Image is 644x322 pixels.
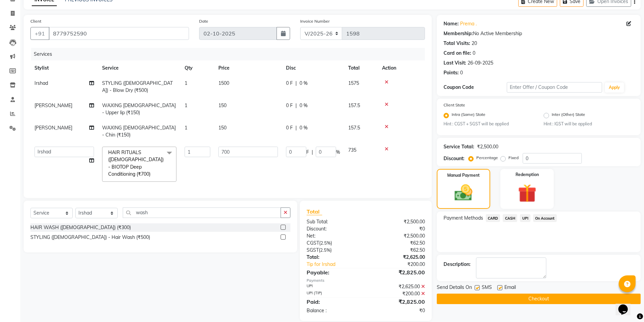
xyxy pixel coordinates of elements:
label: Client State [444,102,465,108]
span: 150 [218,125,226,131]
div: Points: [444,69,459,76]
span: | [295,80,297,87]
span: SGST [307,247,319,253]
span: UPI [520,214,530,222]
div: Service Total: [444,143,474,150]
a: Tip for Irshad [302,261,376,268]
span: [PERSON_NAME] [34,125,72,131]
div: ₹2,500.00 [366,218,430,225]
span: WAXING [DEMOGRAPHIC_DATA] - Chin (₹150) [102,125,176,138]
div: ₹200.00 [366,290,430,297]
label: Inter (Other) State [552,112,585,120]
div: ₹2,500.00 [477,143,498,150]
div: STYLING ([DEMOGRAPHIC_DATA]) - Hair Wash (₹500) [30,234,150,241]
div: ₹0 [366,307,430,314]
div: Payments [307,278,425,283]
span: 0 % [300,124,308,131]
div: ₹62.50 [366,240,430,247]
div: Paid: [302,298,366,306]
span: WAXING [DEMOGRAPHIC_DATA] - Upper lip (₹150) [102,102,176,116]
span: 0 F [286,80,293,87]
small: Hint : IGST will be applied [544,121,634,127]
div: ₹62.50 [366,247,430,254]
span: CGST [307,240,319,246]
span: STYLING ([DEMOGRAPHIC_DATA]) - Blow Dry (₹500) [102,80,173,93]
div: UPI (TIP) [302,290,366,297]
img: _gift.svg [512,182,542,205]
div: UPI [302,283,366,290]
div: Last Visit: [444,59,466,67]
label: Client [30,18,41,24]
div: ₹2,825.00 [366,268,430,276]
div: Balance : [302,307,366,314]
label: Date [199,18,208,24]
span: | [312,149,313,156]
span: 157.5 [348,102,360,108]
span: Email [504,284,516,292]
img: _cash.svg [449,182,478,203]
a: Prema . [460,20,477,27]
span: HAIR RITUALS ([DEMOGRAPHIC_DATA]) - BIOTOP Deep Conditioning (₹700) [108,149,164,177]
span: | [295,124,297,131]
div: ₹200.00 [377,261,430,268]
div: Name: [444,20,459,27]
span: 1575 [348,80,359,86]
th: Price [214,60,282,76]
div: Membership: [444,30,473,37]
div: 20 [472,40,477,47]
div: No Active Membership [444,30,634,37]
label: Manual Payment [447,172,480,178]
span: CARD [486,214,500,222]
span: CASH [503,214,517,222]
div: ₹2,625.00 [366,283,430,290]
button: Apply [605,82,624,93]
label: Invoice Number [300,18,330,24]
div: Sub Total: [302,218,366,225]
span: 1 [185,80,187,86]
div: ₹2,825.00 [366,298,430,306]
div: Payable: [302,268,366,276]
span: 735 [348,147,356,153]
label: Fixed [508,155,519,161]
span: 157.5 [348,125,360,131]
input: Enter Offer / Coupon Code [507,82,602,93]
label: Intra (Same) State [452,112,485,120]
div: Total: [302,254,366,261]
span: 150 [218,102,226,108]
span: 1500 [218,80,229,86]
iframe: chat widget [616,295,637,315]
label: Percentage [476,155,498,161]
span: 0 F [286,102,293,109]
div: Coupon Code [444,84,507,91]
span: [PERSON_NAME] [34,102,72,108]
span: 1 [185,102,187,108]
small: Hint : CGST + SGST will be applied [444,121,534,127]
span: On Account [533,214,557,222]
th: Disc [282,60,344,76]
th: Qty [181,60,214,76]
span: SMS [482,284,492,292]
span: Send Details On [437,284,472,292]
div: Description: [444,261,471,268]
div: Discount: [302,225,366,232]
span: 2.5% [320,247,330,253]
span: F [306,149,309,156]
div: 26-09-2025 [468,59,493,67]
div: HAIR WASH ([DEMOGRAPHIC_DATA]) (₹300) [30,224,131,231]
span: Total [307,208,322,215]
a: x [150,171,153,177]
span: | [295,102,297,109]
span: 0 F [286,124,293,131]
div: 0 [473,50,475,57]
div: ₹2,625.00 [366,254,430,261]
div: Net: [302,232,366,240]
button: +91 [30,27,49,40]
div: ( ) [302,247,366,254]
span: Payment Methods [444,215,483,222]
div: ₹2,500.00 [366,232,430,240]
div: 0 [460,69,463,76]
span: % [336,149,340,156]
span: 0 % [300,80,308,87]
span: 2.5% [320,240,331,246]
input: Search by Name/Mobile/Email/Code [49,27,189,40]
